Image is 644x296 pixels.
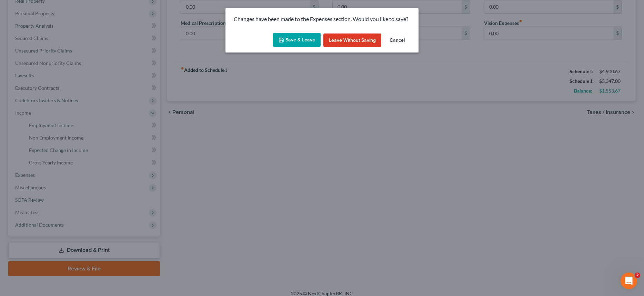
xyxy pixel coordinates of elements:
iframe: Intercom live chat [621,273,637,289]
span: 2 [635,273,640,278]
button: Save & Leave [273,33,321,47]
button: Cancel [384,34,410,47]
p: Changes have been made to the Expenses section. Would you like to save? [234,15,410,23]
button: Leave without Saving [323,34,381,47]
